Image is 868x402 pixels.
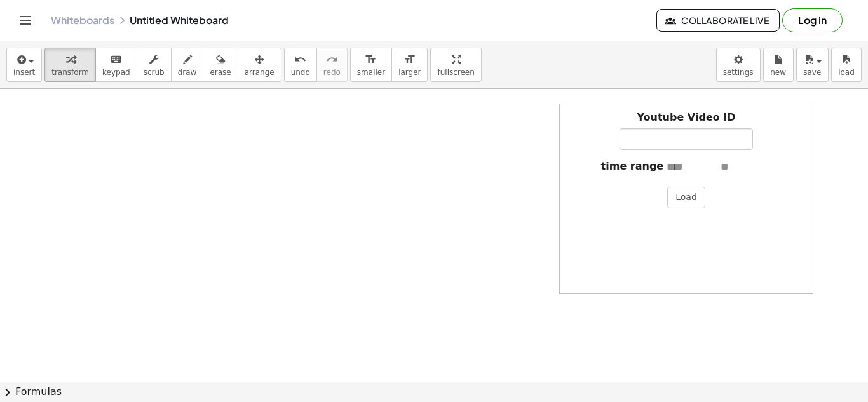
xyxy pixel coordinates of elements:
[723,68,754,77] span: settings
[316,48,348,82] button: redoredo
[144,68,165,77] span: scrub
[238,48,281,82] button: arrange
[171,48,204,82] button: draw
[716,48,761,82] button: settings
[365,52,377,67] i: format_size
[13,68,35,77] span: insert
[601,159,664,174] label: time range
[667,15,769,26] span: Collaborate Live
[796,48,829,82] button: save
[178,68,197,77] span: draw
[261,83,515,273] iframe: To enrich screen reader interactions, please activate Accessibility in Grammarly extension settings
[6,48,42,82] button: insert
[326,52,338,67] i: redo
[51,14,114,27] a: Whiteboards
[323,68,341,77] span: redo
[763,48,794,82] button: new
[831,48,862,82] button: load
[245,68,275,77] span: arrange
[210,68,231,77] span: erase
[770,68,786,77] span: new
[203,48,238,82] button: erase
[782,8,843,32] button: Log in
[350,48,392,82] button: format_sizesmaller
[403,52,416,67] i: format_size
[110,52,122,67] i: keyboard
[391,48,428,82] button: format_sizelarger
[95,48,137,82] button: keyboardkeypad
[637,111,735,125] label: Youtube Video ID
[838,68,855,77] span: load
[4,81,259,272] iframe: To enrich screen reader interactions, please activate Accessibility in Grammarly extension settings
[667,187,705,208] button: Load
[656,9,780,32] button: Collaborate Live
[437,68,474,77] span: fullscreen
[284,48,317,82] button: undoundo
[51,68,89,77] span: transform
[357,68,385,77] span: smaller
[294,52,306,67] i: undo
[15,10,36,30] button: Toggle navigation
[44,48,96,82] button: transform
[803,68,821,77] span: save
[398,68,421,77] span: larger
[291,68,310,77] span: undo
[430,48,481,82] button: fullscreen
[102,68,130,77] span: keypad
[137,48,172,82] button: scrub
